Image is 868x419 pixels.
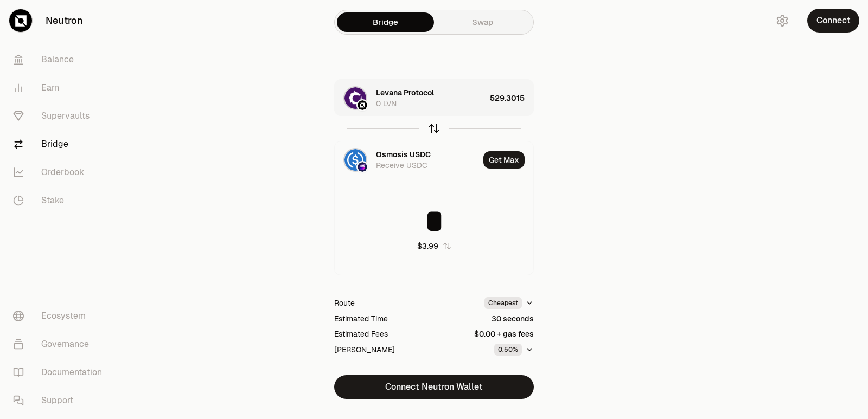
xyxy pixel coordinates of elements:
[334,298,355,308] div: Route
[434,12,531,32] a: Swap
[417,241,438,252] div: $3.99
[337,12,434,32] a: Bridge
[494,344,534,356] button: 0.50%
[484,297,534,309] button: Cheapest
[4,158,117,186] a: Orderbook
[4,186,117,215] a: Stake
[335,80,533,117] button: LVN LogoNeutron LogoLevana Protocol0 LVN529.3015
[335,141,479,178] div: USDC LogoOsmosis LogoOsmosis USDCReceive USDC
[376,160,427,171] div: Receive USDC
[4,130,117,158] a: Bridge
[334,344,395,355] div: [PERSON_NAME]
[358,100,367,110] img: Neutron Logo
[807,9,859,33] button: Connect
[335,80,486,117] div: LVN LogoNeutron LogoLevana Protocol0 LVN
[376,149,431,160] div: Osmosis USDC
[4,46,117,74] a: Balance
[334,375,534,399] button: Connect Neutron Wallet
[4,74,117,102] a: Earn
[474,328,534,339] div: $0.00 + gas fees
[484,297,522,309] div: Cheapest
[494,344,522,356] div: 0.50%
[417,241,451,252] button: $3.99
[376,87,434,98] div: Levana Protocol
[4,330,117,358] a: Governance
[344,87,366,109] img: LVN Logo
[4,358,117,386] a: Documentation
[376,98,397,109] div: 0 LVN
[4,302,117,330] a: Ecosystem
[344,149,366,171] img: USDC Logo
[334,328,388,339] div: Estimated Fees
[4,102,117,130] a: Supervaults
[4,386,117,415] a: Support
[483,151,525,169] button: Get Max
[334,313,388,324] div: Estimated Time
[492,313,534,324] div: 30 seconds
[490,80,533,117] div: 529.3015
[358,162,367,172] img: Osmosis Logo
